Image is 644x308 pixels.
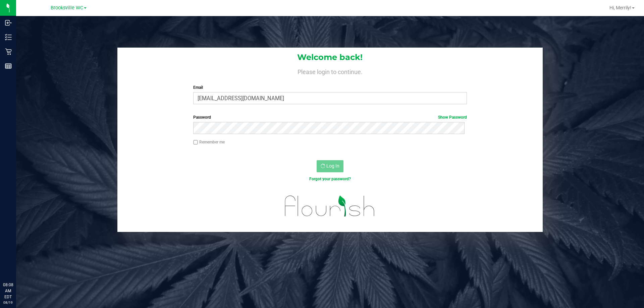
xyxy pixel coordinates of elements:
[277,189,383,223] img: flourish_logo.svg
[609,5,631,10] span: Hi, Merrily!
[193,115,211,120] span: Password
[193,140,198,145] input: Remember me
[317,160,343,172] button: Log In
[193,139,225,145] label: Remember me
[438,115,467,120] a: Show Password
[5,48,12,55] inline-svg: Retail
[117,67,543,75] h4: Please login to continue.
[5,34,12,41] inline-svg: Inventory
[326,163,339,169] span: Log In
[117,53,543,62] h1: Welcome back!
[309,177,351,181] a: Forgot your password?
[193,84,467,90] label: Email
[51,5,83,11] span: Brooksville WC
[3,300,13,305] p: 08/19
[5,19,12,26] inline-svg: Inbound
[3,282,13,300] p: 08:08 AM EDT
[5,63,12,69] inline-svg: Reports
